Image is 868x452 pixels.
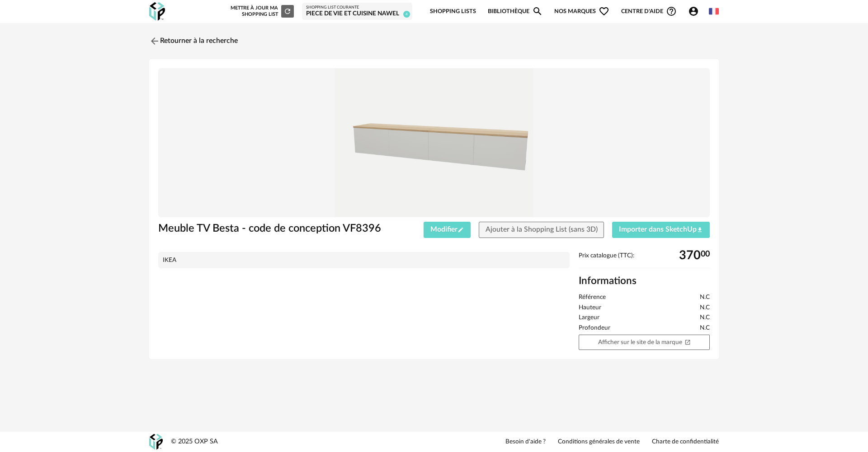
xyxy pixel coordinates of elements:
button: Importer dans SketchUpDownload icon [612,222,710,238]
a: Conditions générales de vente [558,438,640,446]
span: Référence [579,294,606,302]
span: N.C [700,304,710,312]
div: Shopping List courante [306,5,408,10]
span: Download icon [697,226,703,233]
span: Importer dans SketchUp [619,226,703,233]
div: Prix catalogue (TTC): [579,252,710,269]
img: OXP [149,434,163,450]
span: Magnify icon [532,6,543,17]
span: Help Circle Outline icon [666,6,677,17]
span: Account Circle icon [688,6,699,17]
span: Modifier [430,226,464,233]
button: Ajouter à la Shopping List (sans 3D) [479,222,604,238]
a: Charte de confidentialité [652,438,719,446]
a: Shopping List courante PIECE DE VIE ET CUISINE Nawel 4 [306,5,408,18]
img: Product pack shot [158,68,710,217]
button: ModifierPencil icon [424,222,471,238]
span: N.C [700,314,710,322]
img: fr [709,6,719,16]
a: Retourner à la recherche [149,31,238,51]
span: Ajouter à la Shopping List (sans 3D) [486,226,598,233]
div: 00 [679,252,710,259]
span: Refresh icon [283,9,292,14]
span: Largeur [579,314,599,322]
span: 4 [403,11,410,18]
a: Besoin d'aide ? [505,438,546,446]
img: svg+xml;base64,PHN2ZyB3aWR0aD0iMjQiIGhlaWdodD0iMjQiIHZpZXdCb3g9IjAgMCAyNCAyNCIgZmlsbD0ibm9uZSIgeG... [149,36,160,47]
span: Profondeur [579,324,610,332]
span: N.C [700,294,710,302]
span: Centre d'aideHelp Circle Outline icon [621,6,677,17]
span: Account Circle icon [688,6,703,17]
a: Shopping Lists [430,1,476,22]
img: OXP [149,2,165,21]
div: IKEA [163,256,565,264]
h2: Informations [579,275,710,288]
h1: Meuble TV Besta - code de conception VF8396 [158,222,383,236]
span: Heart Outline icon [599,6,609,17]
span: Nos marques [554,1,609,22]
span: Hauteur [579,304,601,312]
span: 370 [679,252,701,259]
span: N.C [700,324,710,332]
div: Mettre à jour ma Shopping List [229,5,294,18]
div: © 2025 OXP SA [171,438,218,446]
span: Pencil icon [458,226,464,233]
span: Open In New icon [684,339,691,345]
a: Afficher sur le site de la marqueOpen In New icon [579,335,710,350]
div: PIECE DE VIE ET CUISINE Nawel [306,10,408,18]
a: BibliothèqueMagnify icon [488,1,543,22]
